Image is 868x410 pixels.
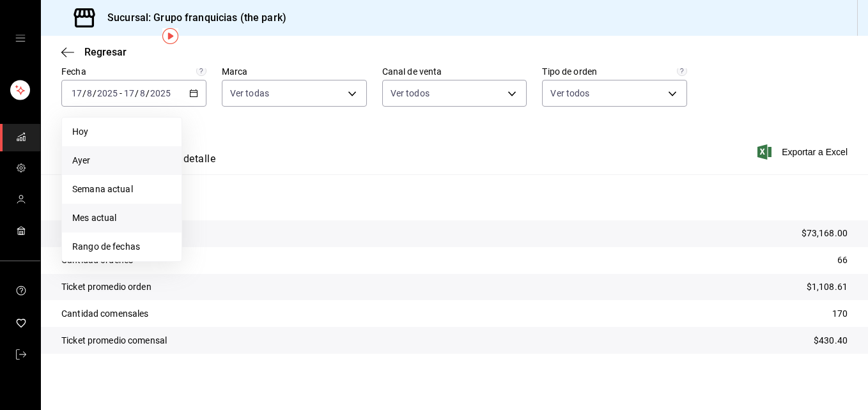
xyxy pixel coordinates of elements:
p: $1,108.61 [807,280,848,294]
button: Ver detalle [165,153,215,174]
span: Ver todos [550,87,589,100]
span: Semana actual [72,183,171,196]
span: Rango de fechas [72,240,171,254]
button: Regresar [61,46,127,58]
span: Ver todos [391,87,430,100]
p: Cantidad comensales [61,307,149,321]
input: -- [71,88,82,98]
button: open drawer [15,33,26,43]
label: Tipo de orden [542,67,687,76]
p: $430.40 [814,334,848,347]
span: Mes actual [72,211,171,225]
input: ---- [97,88,118,98]
input: -- [139,88,146,98]
svg: Información delimitada a máximo 62 días. [196,66,206,76]
span: / [135,88,139,98]
input: -- [86,88,93,98]
span: Ver todas [230,87,269,100]
span: Regresar [84,46,127,58]
label: Canal de venta [382,67,527,76]
svg: Todas las órdenes contabilizan 1 comensal a excepción de órdenes de mesa con comensales obligator... [677,66,687,76]
input: -- [123,88,135,98]
span: / [146,88,150,98]
input: ---- [150,88,171,98]
p: Ticket promedio comensal [61,334,167,347]
h3: Sucursal: Grupo franquicias (the park) [97,10,286,26]
label: Marca [222,67,367,76]
img: Tooltip marker [162,28,178,44]
p: 66 [837,254,848,267]
span: Hoy [72,125,171,139]
span: / [93,88,97,98]
label: Fecha [61,67,206,76]
p: 170 [832,307,848,321]
p: Ticket promedio orden [61,280,151,294]
span: Ayer [72,154,171,167]
span: / [82,88,86,98]
p: $73,168.00 [802,227,848,240]
p: Resumen [61,190,848,205]
span: - [120,88,122,98]
button: Exportar a Excel [760,144,848,160]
